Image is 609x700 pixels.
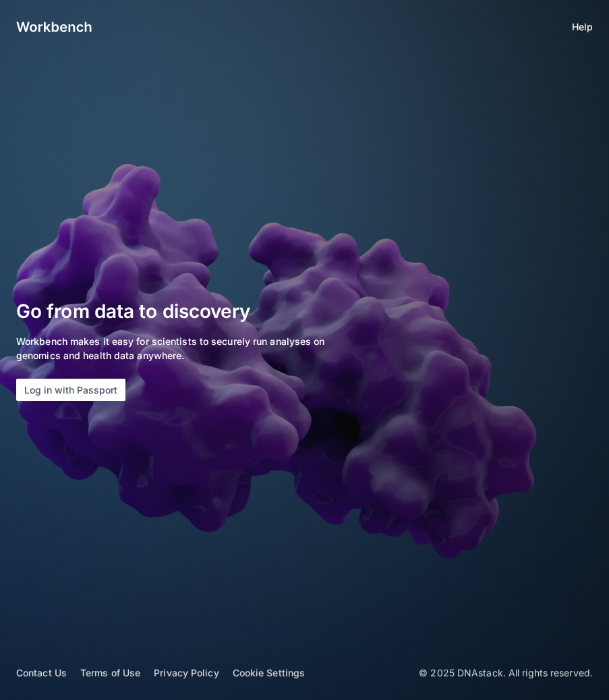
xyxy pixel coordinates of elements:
[154,667,219,678] a: Privacy Policy
[572,20,593,34] a: Help
[16,334,364,362] p: Workbench makes it easy for scientists to securely run analyses on genomics and health data anywh...
[16,667,67,678] a: Contact Us
[16,19,92,35] img: logo
[16,379,125,401] button: Log in with Passport
[419,666,593,680] p: © 2025 DNAstack. All rights reserved.
[80,667,140,678] a: Terms of Use
[233,667,306,678] a: Cookie Settings
[16,299,455,323] h2: Go from data to discovery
